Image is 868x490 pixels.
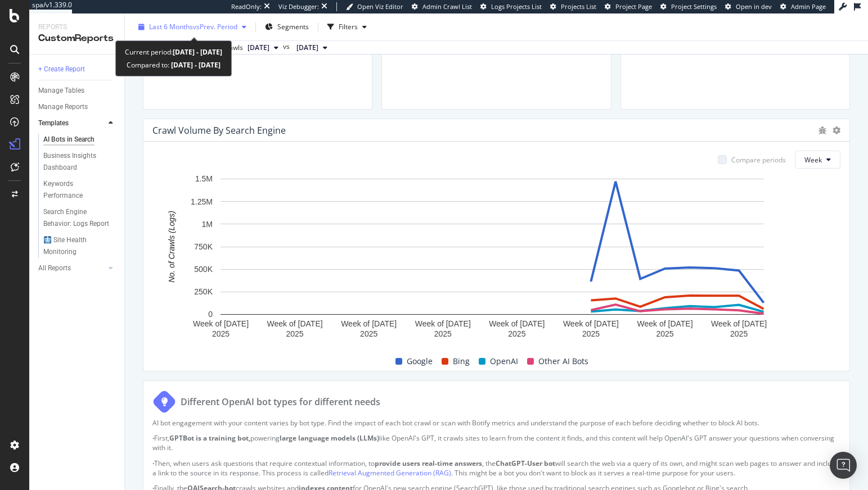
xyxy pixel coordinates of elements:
[195,175,213,184] text: 1.5M
[660,2,717,11] a: Project Settings
[125,46,222,58] div: Current period:
[38,32,115,45] div: CustomReports
[375,459,482,468] strong: provide users real-time answers
[38,22,115,32] div: Reports
[412,2,472,11] a: Admin Crawl List
[152,459,154,468] strong: ·
[791,2,826,11] span: Admin Page
[43,178,116,202] a: Keywords Performance
[194,265,213,274] text: 500K
[169,60,221,70] b: [DATE] - [DATE]
[38,85,116,97] a: Manage Tables
[357,2,403,11] span: Open Viz Editor
[134,18,251,36] button: Last 6 MonthsvsPrev. Period
[143,119,850,371] div: Crawl Volume By Search EngineCompare periodsWeekA chart.GoogleBingOpenAIOther AI Bots
[149,22,193,31] span: Last 6 Months
[780,2,826,11] a: Admin Page
[43,150,116,174] a: Business Insights Dashboard
[725,2,772,11] a: Open in dev
[43,206,110,230] div: Search Engine Behavior: Logs Report
[489,319,545,328] text: Week of [DATE]
[43,234,116,258] a: 🩻 Site Health Monitoring
[671,2,717,11] span: Project Settings
[173,47,222,57] b: [DATE] - [DATE]
[550,2,596,11] a: Projects List
[38,85,84,97] div: Manage Tables
[38,117,105,129] a: Templates
[818,126,827,134] div: bug
[38,101,116,113] a: Manage Reports
[605,2,652,11] a: Project Page
[152,433,840,452] p: First, powering like OpenAI's GPT, it crawls sites to learn from the content it finds, and this c...
[38,262,71,274] div: All Reports
[248,43,269,53] span: 2025 Sep. 29th
[582,329,600,338] text: 2025
[43,234,107,258] div: 🩻 Site Health Monitoring
[208,310,213,319] text: 0
[152,418,840,428] p: AI bot engagement with your content varies by bot type. Find the impact of each bot crawl or scan...
[212,329,230,338] text: 2025
[736,2,772,11] span: Open in dev
[152,433,154,443] strong: ·
[43,206,116,230] a: Search Engine Behavior: Logs Report
[169,433,250,443] strong: GPTBot is a training bot,
[43,178,106,202] div: Keywords Performance
[38,101,88,113] div: Manage Reports
[191,197,213,206] text: 1.25M
[280,433,379,443] strong: large language models (LLMs)
[415,319,471,328] text: Week of [DATE]
[804,155,822,165] span: Week
[286,329,304,338] text: 2025
[329,468,451,478] a: Retrieval Augmented Generation (RAG)
[360,329,377,338] text: 2025
[260,18,313,36] button: Segments
[795,151,840,169] button: Week
[422,2,472,11] span: Admin Crawl List
[181,396,380,409] div: Different OpenAI bot types for different needs
[152,459,840,478] p: Then, when users ask questions that require contextual information, to , the will search the web ...
[508,329,525,338] text: 2025
[615,2,652,11] span: Project Page
[278,2,319,11] div: Viz Debugger:
[323,18,371,36] button: Filters
[194,242,213,251] text: 750K
[730,329,748,338] text: 2025
[496,459,555,468] strong: ChatGPT-User bot
[292,41,332,55] button: [DATE]
[38,262,105,274] a: All Reports
[283,42,292,52] span: vs
[152,173,832,343] svg: A chart.
[127,58,221,71] div: Compared to:
[43,150,108,174] div: Business Insights Dashboard
[38,117,69,129] div: Templates
[277,22,309,31] span: Segments
[731,155,786,165] div: Compare periods
[202,220,213,229] text: 1M
[561,2,596,11] span: Projects List
[339,22,358,31] div: Filters
[296,43,318,53] span: 2025 Jul. 8th
[490,355,518,368] span: OpenAI
[346,2,403,11] a: Open Viz Editor
[38,63,116,75] a: + Create Report
[38,63,85,75] div: + Create Report
[407,355,433,368] span: Google
[167,211,176,283] text: No. of Crawls (Logs)
[656,329,673,338] text: 2025
[538,355,588,368] span: Other AI Bots
[193,22,237,31] span: vs Prev. Period
[231,2,262,11] div: ReadOnly:
[193,319,249,328] text: Week of [DATE]
[563,319,619,328] text: Week of [DATE]
[637,319,693,328] text: Week of [DATE]
[194,287,213,296] text: 250K
[434,329,452,338] text: 2025
[491,2,542,11] span: Logs Projects List
[43,134,116,146] a: AI Bots in Search
[480,2,542,11] a: Logs Projects List
[152,125,286,136] div: Crawl Volume By Search Engine
[43,134,95,146] div: AI Bots in Search
[267,319,323,328] text: Week of [DATE]
[341,319,397,328] text: Week of [DATE]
